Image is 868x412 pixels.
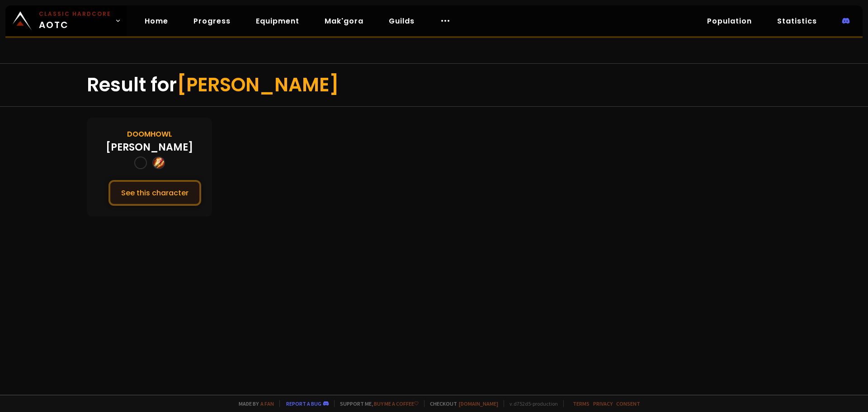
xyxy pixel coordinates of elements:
[87,64,781,106] div: Result for
[260,400,274,407] a: a fan
[593,400,613,407] a: Privacy
[286,400,321,407] a: Report a bug
[424,400,498,407] span: Checkout
[616,400,640,407] a: Consent
[374,400,419,407] a: Buy me a coffee
[700,12,759,30] a: Population
[459,400,498,407] a: [DOMAIN_NAME]
[334,400,419,407] span: Support me,
[5,5,127,36] a: Classic HardcoreAOTC
[186,12,238,30] a: Progress
[137,12,175,30] a: Home
[39,10,111,32] span: AOTC
[249,12,307,30] a: Equipment
[177,71,339,98] span: [PERSON_NAME]
[39,10,111,18] small: Classic Hardcore
[382,12,422,30] a: Guilds
[770,12,824,30] a: Statistics
[317,12,371,30] a: Mak'gora
[127,128,172,140] div: Doomhowl
[233,400,274,407] span: Made by
[504,400,558,407] span: v. d752d5 - production
[573,400,590,407] a: Terms
[106,140,193,155] div: [PERSON_NAME]
[108,180,201,206] button: See this character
